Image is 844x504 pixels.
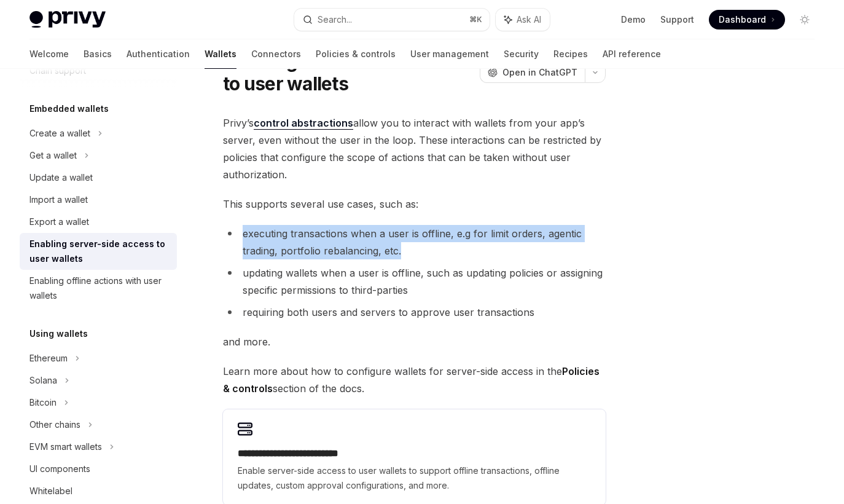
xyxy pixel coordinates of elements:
a: Connectors [251,39,301,69]
a: Welcome [29,39,69,69]
span: This supports several use cases, such as: [223,195,606,213]
a: Whitelabel [20,480,177,502]
li: requiring both users and servers to approve user transactions [223,304,606,321]
h5: Embedded wallets [29,101,109,116]
div: Ethereum [29,351,68,366]
div: Bitcoin [29,395,57,410]
a: Authentication [127,39,190,69]
a: Support [660,14,694,26]
a: API reference [603,39,661,69]
button: Open in ChatGPT [480,62,585,83]
div: Get a wallet [29,148,77,163]
button: Toggle dark mode [795,10,815,30]
a: Security [504,39,539,69]
span: Privy’s allow you to interact with wallets from your app’s server, even without the user in the l... [223,114,606,183]
a: Wallets [205,39,236,69]
button: Search...⌘K [294,9,489,31]
a: Demo [621,14,646,26]
span: Open in ChatGPT [502,66,577,79]
span: ⌘ K [469,15,482,25]
div: Solana [29,373,57,388]
span: Learn more about how to configure wallets for server-side access in the section of the docs. [223,363,606,397]
span: Enable server-side access to user wallets to support offline transactions, offline updates, custo... [238,463,591,493]
h5: Using wallets [29,326,88,341]
a: Dashboard [709,10,785,30]
a: Update a wallet [20,167,177,189]
div: Search... [318,12,352,27]
img: light logo [29,11,106,28]
div: EVM smart wallets [29,439,102,454]
a: UI components [20,458,177,480]
a: Recipes [553,39,588,69]
a: control abstractions [254,117,353,130]
li: updating wallets when a user is offline, such as updating policies or assigning specific permissi... [223,264,606,299]
div: Whitelabel [29,484,72,498]
div: UI components [29,462,90,476]
h1: Enabling server-side access to user wallets [223,50,475,95]
div: Create a wallet [29,126,90,141]
span: Ask AI [517,14,541,26]
div: Enabling offline actions with user wallets [29,274,170,303]
a: Enabling server-side access to user wallets [20,233,177,270]
a: User management [410,39,489,69]
div: Enabling server-side access to user wallets [29,237,170,266]
a: Policies & controls [316,39,396,69]
div: Export a wallet [29,215,89,229]
button: Ask AI [496,9,550,31]
a: Export a wallet [20,211,177,233]
div: Update a wallet [29,170,93,185]
li: executing transactions when a user is offline, e.g for limit orders, agentic trading, portfolio r... [223,225,606,259]
a: Enabling offline actions with user wallets [20,270,177,307]
a: Basics [84,39,112,69]
span: Dashboard [719,14,766,26]
span: and more. [223,333,606,350]
div: Import a wallet [29,192,88,207]
div: Other chains [29,417,80,432]
a: Import a wallet [20,189,177,211]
